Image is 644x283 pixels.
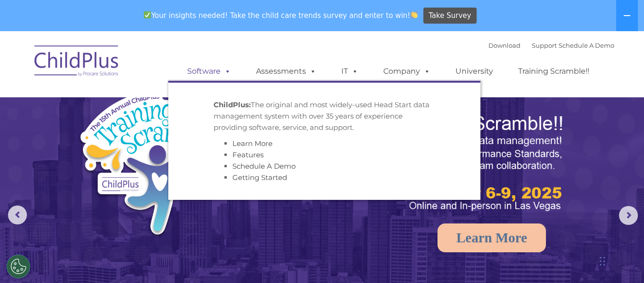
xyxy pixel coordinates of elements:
[488,42,614,49] font: |
[600,247,605,275] div: Drag
[488,42,520,49] a: Download
[214,100,251,109] strong: ChildPlus:
[423,8,477,24] a: Take Survey
[144,11,151,18] img: ✅
[247,62,326,81] a: Assessments
[232,150,264,159] a: Features
[131,62,160,69] span: Last name
[532,42,557,49] a: Support
[559,42,614,49] a: Schedule A Demo
[232,162,296,171] a: Schedule A Demo
[374,62,440,81] a: Company
[140,6,422,25] span: Your insights needed! Take the child care trends survey and enter to win!
[411,11,418,18] img: 👏
[30,39,124,86] img: ChildPlus by Procare Solutions
[7,255,30,278] button: Cookies Settings
[178,62,240,81] a: Software
[214,99,435,133] p: The original and most widely-used Head Start data management system with over 35 years of experie...
[429,8,471,24] span: Take Survey
[597,238,644,283] iframe: Chat Widget
[509,62,599,81] a: Training Scramble!!
[232,173,287,182] a: Getting Started
[131,101,171,108] span: Phone number
[232,139,272,148] a: Learn More
[438,223,546,252] a: Learn More
[446,62,503,81] a: University
[332,62,368,81] a: IT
